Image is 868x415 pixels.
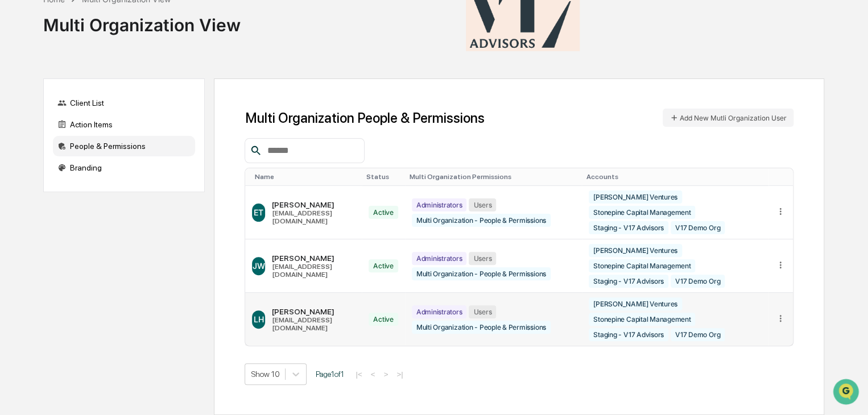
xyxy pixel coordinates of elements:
div: [EMAIL_ADDRESS][DOMAIN_NAME] [272,209,355,225]
div: Action Items [53,114,195,135]
button: |< [352,370,365,379]
div: Administrators [412,305,467,318]
div: [PERSON_NAME] [272,200,355,209]
div: Multi Organization - People & Permissions [412,214,551,227]
span: Page 1 of 1 [315,370,344,379]
a: Powered byPylon [80,192,138,201]
span: JW [253,261,265,271]
iframe: Open customer support [832,377,862,408]
div: V17 Demo Org [671,221,725,234]
div: Active [369,313,398,326]
div: Stonepine Capital Management [589,313,695,326]
span: LH [254,314,264,324]
div: Multi Organization - People & Permissions [412,321,551,334]
div: People & Permissions [53,136,195,156]
button: Start new chat [193,90,207,104]
button: Add New Mutli Organization User [663,109,793,127]
div: [PERSON_NAME] Ventures [589,297,682,310]
span: Data Lookup [23,165,72,176]
div: 🗄️ [82,144,92,153]
div: [PERSON_NAME] [272,254,355,263]
div: Staging - V17 Advisors [589,221,668,234]
div: Stonepine Capital Management [589,259,695,272]
div: Toggle SortBy [254,173,357,181]
div: Staging - V17 Advisors [589,275,668,288]
img: 1746055101610-c473b297-6a78-478c-a979-82029cc54cd1 [11,87,32,107]
p: How can we help? [11,24,207,42]
span: Attestations [94,143,141,155]
div: Administrators [412,252,467,265]
div: Toggle SortBy [366,173,400,181]
div: V17 Demo Org [671,275,725,288]
div: Start new chat [39,87,187,98]
div: Toggle SortBy [410,173,577,181]
span: Preclearance [23,143,73,155]
div: Active [369,259,398,272]
div: Multi Organization - People & Permissions [412,267,551,280]
div: [PERSON_NAME] Ventures [589,190,682,204]
div: Administrators [412,198,467,211]
div: Toggle SortBy [586,173,764,181]
a: 🔎Data Lookup [7,160,76,181]
a: 🖐️Preclearance [7,139,78,159]
div: 🖐️ [11,144,20,153]
div: [PERSON_NAME] Ventures [589,244,682,257]
div: Stonepine Capital Management [589,206,695,219]
button: > [380,370,391,379]
div: V17 Demo Org [671,328,725,341]
div: 🔎 [11,166,20,175]
span: Pylon [113,193,138,201]
div: We're available if you need us! [39,98,144,107]
div: Toggle SortBy [778,173,788,181]
div: [EMAIL_ADDRESS][DOMAIN_NAME] [272,316,355,332]
button: >| [393,370,406,379]
div: Active [369,206,398,219]
div: Staging - V17 Advisors [589,328,668,341]
div: [PERSON_NAME] [272,307,355,316]
div: Multi Organization View [43,6,241,35]
div: Users [469,198,496,211]
h1: Multi Organization People & Permissions [245,110,484,126]
a: 🗄️Attestations [78,139,146,159]
div: Client List [53,93,195,113]
div: [EMAIL_ADDRESS][DOMAIN_NAME] [272,263,355,279]
span: ET [254,208,263,217]
div: Users [469,252,496,265]
button: < [367,370,379,379]
div: Users [469,305,496,318]
div: Branding [53,157,195,178]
